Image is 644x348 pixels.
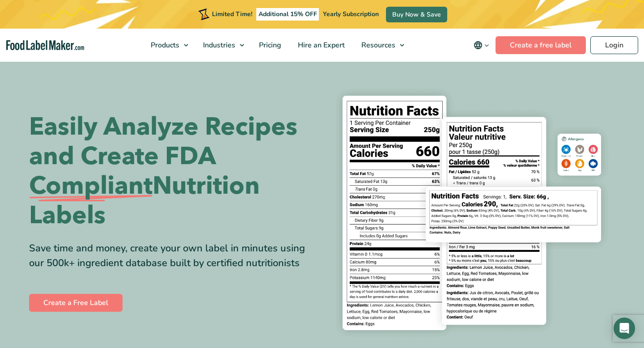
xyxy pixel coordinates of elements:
a: Hire an Expert [290,29,351,62]
a: Pricing [251,29,288,62]
span: Products [148,40,180,50]
span: Pricing [256,40,282,50]
h1: Easily Analyze Recipes and Create FDA Nutrition Labels [29,112,315,230]
a: Buy Now & Save [386,7,447,22]
div: Save time and money, create your own label in minutes using our 500k+ ingredient database built b... [29,241,315,271]
span: Limited Time! [212,10,252,18]
span: Additional 15% OFF [256,8,319,21]
span: Resources [359,40,396,50]
a: Resources [353,29,409,62]
div: Open Intercom Messenger [614,318,635,339]
a: Create a free label [496,36,586,54]
span: Yearly Subscription [323,10,379,18]
span: Industries [200,40,236,50]
span: Hire an Expert [295,40,346,50]
span: Compliant [29,171,153,201]
a: Login [590,36,638,54]
a: Products [143,29,193,62]
a: Industries [195,29,249,62]
a: Create a Free Label [29,294,123,312]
